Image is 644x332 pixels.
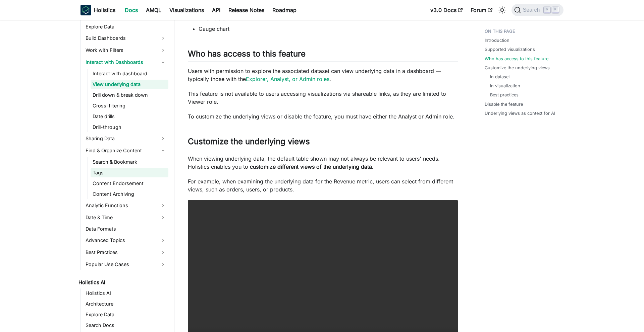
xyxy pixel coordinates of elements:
[142,5,165,15] a: AMQL
[208,5,224,15] a: API
[84,224,168,234] a: Data Formats
[84,200,168,211] a: Analytic Functions
[91,90,168,100] a: Drill down & break down
[91,157,168,167] a: Search & Bookmark
[512,4,563,16] button: Search (Command+K)
[188,137,458,149] h2: Customize the underlying views
[84,299,168,309] a: Architecture
[246,76,329,82] a: Explorer, Analyst, or Admin roles
[485,65,550,71] a: Customize the underlying views
[121,5,142,15] a: Docs
[250,163,374,170] strong: customize different views of the underlying data​​.
[490,74,510,80] a: In dataset
[485,37,509,44] a: Introduction
[84,145,168,156] a: Find & Organize Content
[84,247,168,258] a: Best Practices
[84,310,168,319] a: Explore Data
[91,168,168,177] a: Tags
[84,57,168,68] a: Interact with Dashboards
[91,101,168,110] a: Cross-filtering
[188,155,458,171] p: When viewing underlying data, the default table shown may not always be relevant to users' needs....
[91,189,168,199] a: Content Archiving
[188,90,458,106] p: This feature is not available to users accessing visualizations via shareable links, as they are ...
[91,80,168,89] a: View underlying data
[467,5,496,15] a: Forum
[84,288,168,298] a: Holistics AI
[490,92,519,98] a: Best practices
[268,5,301,15] a: Roadmap
[84,33,168,44] a: Build Dashboards
[91,122,168,132] a: Drill-through
[94,6,115,14] b: Holistics
[485,56,548,62] a: Who has access to this feature
[426,5,467,15] a: v3.0 Docs
[199,25,458,33] li: Gauge chart
[84,321,168,330] a: Search Docs
[84,235,168,246] a: Advanced Topics
[80,5,91,15] img: Holistics
[76,278,168,287] a: Holistics AI
[188,177,458,193] p: For example, when examining the underlying data for the Revenue metric, users can select from dif...
[84,133,168,144] a: Sharing Data
[552,7,559,13] kbd: K
[485,46,535,53] a: Supported visualizations
[91,112,168,121] a: Date drills
[544,7,550,13] kbd: ⌘
[84,22,168,31] a: Explore Data
[80,5,115,15] a: HolisticsHolistics
[521,7,544,13] span: Search
[188,112,458,120] p: To customize the underlying views or disable the feature, you must have either the Analyst or Adm...
[84,259,168,270] a: Popular Use Cases
[485,101,523,107] a: Disable the feature
[224,5,268,15] a: Release Notes
[91,69,168,78] a: Interact with dashboard
[74,20,174,332] nav: Docs sidebar
[188,49,458,62] h2: Who has access to this feature
[165,5,208,15] a: Visualizations
[188,67,458,83] p: Users with permission to explore the associated dataset can view underlying data in a dashboard —...
[84,45,168,56] a: Work with Filters
[490,83,520,89] a: In visualization
[84,212,168,223] a: Date & Time
[485,110,555,116] a: Underlying views as context for AI
[91,179,168,188] a: Content Endorsement
[497,5,507,15] button: Switch between dark and light mode (currently light mode)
